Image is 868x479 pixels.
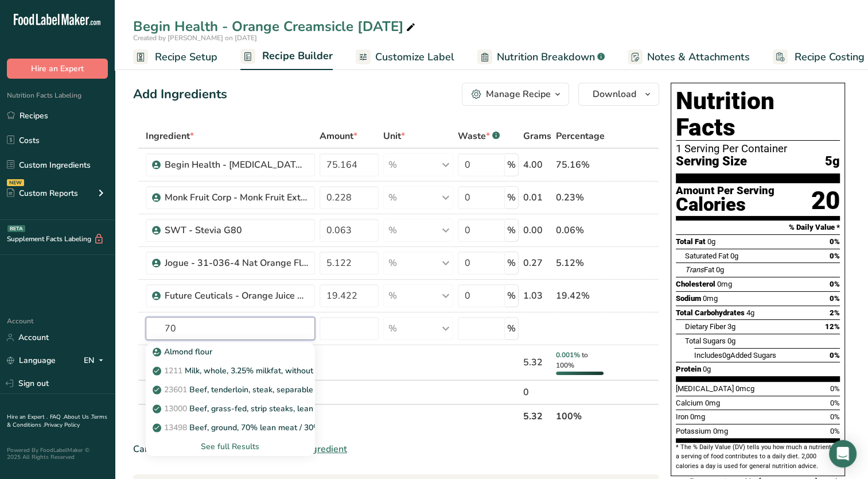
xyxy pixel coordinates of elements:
div: Begin Health - [MEDICAL_DATA] Powder [165,158,308,172]
span: Fat [685,265,714,274]
span: 0% [830,412,840,421]
a: Customize Label [356,44,454,70]
span: 12% [825,322,840,331]
span: 0mg [703,294,718,303]
div: See full Results [146,437,315,456]
div: 20 [811,186,840,216]
span: 13000 [164,403,187,414]
a: About Us . [64,413,91,421]
a: Recipe Setup [133,44,217,70]
div: 1.03 [523,289,551,303]
a: Almond flour [146,342,315,361]
span: 0mg [705,399,720,407]
span: 0g [722,351,730,360]
span: Calcium [676,399,703,407]
span: Unit [383,129,405,143]
span: 2% [830,308,840,317]
div: Begin Health - Orange Creamsicle [DATE] [133,16,418,37]
a: 13000Beef, grass-fed, strip steaks, lean only, raw [146,399,315,418]
p: Beef, ground, 70% lean meat / 30% fat, raw [155,422,352,434]
span: 0% [830,237,840,246]
button: Hire an Expert [7,59,108,79]
span: 0mg [690,412,705,421]
div: 4.00 [523,158,551,172]
span: Ingredient [146,129,194,143]
a: 1211Milk, whole, 3.25% milkfat, without added vitamin A and [MEDICAL_DATA] [146,361,315,380]
span: Amount [320,129,357,143]
section: * The % Daily Value (DV) tells you how much a nutrient in a serving of food contributes to a dail... [676,443,840,471]
span: 0% [830,399,840,407]
span: Total Carbohydrates [676,308,745,317]
div: Powered By FoodLabelMaker © 2025 All Rights Reserved [7,447,108,461]
span: Nutrition Breakdown [497,49,595,65]
span: Total Sugars [685,337,726,345]
span: Cholesterol [676,280,715,288]
span: 0mcg [735,384,754,393]
th: Net Totals [143,404,521,428]
span: Recipe Costing [795,49,865,65]
div: Amount Per Serving [676,186,774,196]
span: Dietary Fiber [685,322,726,331]
div: Open Intercom Messenger [829,440,857,468]
span: Download [593,87,636,101]
div: 0.23% [556,191,605,204]
div: Manage Recipe [486,87,551,101]
span: 4g [746,308,754,317]
button: Manage Recipe [462,83,569,106]
span: 0% [830,384,840,393]
div: 0 [523,385,551,399]
div: 19.42% [556,289,605,303]
span: 0g [727,337,735,345]
span: Created by [PERSON_NAME] on [DATE] [133,33,257,43]
a: FAQ . [50,413,64,421]
div: Monk Fruit Corp - Monk Fruit Extract [165,191,308,204]
span: Saturated Fat [685,252,729,260]
div: 5.32 [523,356,551,369]
span: Protein [676,365,701,373]
i: Trans [685,265,704,274]
div: 0.27 [523,256,551,270]
span: 0mg [717,280,732,288]
a: Hire an Expert . [7,413,48,421]
a: Language [7,350,56,370]
span: Potassium [676,427,711,435]
p: Beef, grass-fed, strip steaks, lean only, raw [155,403,349,415]
span: Percentage [556,129,605,143]
a: Notes & Attachments [628,44,750,70]
div: See full Results [155,441,306,453]
span: Includes Added Sugars [694,351,776,360]
span: 1211 [164,365,182,376]
span: Recipe Setup [155,49,217,65]
span: Sodium [676,294,701,303]
div: 5.12% [556,256,605,270]
a: 23601Beef, tenderloin, steak, separable lean only, trimmed to 1/8" fat, all grades, raw [146,380,315,399]
span: Customize Label [375,49,454,65]
a: Recipe Builder [240,43,333,71]
div: Waste [458,129,500,143]
span: 0mg [713,427,728,435]
span: 0g [707,237,715,246]
div: 0.01 [523,191,551,204]
span: 0.001% [556,350,580,360]
div: SWT - Stevia G80 [165,223,308,237]
span: 0g [716,265,724,274]
input: Add Ingredient [146,317,315,340]
span: 0g [730,252,738,260]
p: Milk, whole, 3.25% milkfat, without added vitamin A and [MEDICAL_DATA] [155,365,461,377]
div: Custom Reports [7,187,78,199]
a: Recipe Costing [773,44,865,70]
span: 0% [830,252,840,260]
span: Notes & Attachments [647,49,750,65]
a: 13498Beef, ground, 70% lean meat / 30% fat, raw [146,418,315,437]
div: 0.00 [523,223,551,237]
span: 23601 [164,384,187,395]
span: 0% [830,280,840,288]
span: Grams [523,129,551,143]
th: 5.32 [521,404,554,428]
a: Privacy Policy [44,421,80,429]
a: Nutrition Breakdown [477,44,605,70]
span: Serving Size [676,154,747,169]
div: Calories [676,196,774,213]
section: % Daily Value * [676,221,840,234]
span: Recipe Builder [262,48,333,64]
